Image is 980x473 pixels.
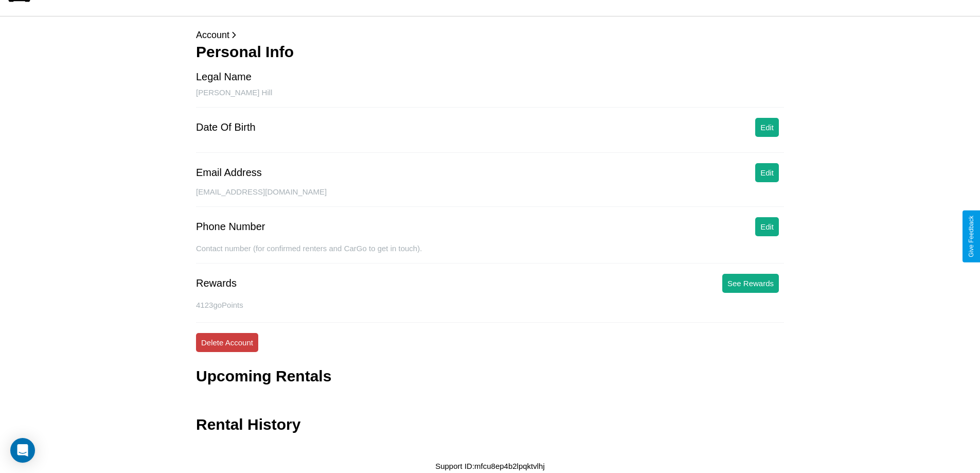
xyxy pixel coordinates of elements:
[10,438,35,463] div: Open Intercom Messenger
[196,27,784,43] p: Account
[196,221,265,233] div: Phone Number
[196,277,237,289] div: Rewards
[755,163,779,182] button: Edit
[196,121,256,133] div: Date Of Birth
[196,43,784,61] h3: Personal Info
[435,459,545,473] p: Support ID: mfcu8ep4b2lpqktvlhj
[196,167,262,179] div: Email Address
[196,416,300,433] h3: Rental History
[196,71,252,83] div: Legal Name
[196,333,258,352] button: Delete Account
[196,88,784,108] div: [PERSON_NAME] Hill
[196,244,784,264] div: Contact number (for confirmed renters and CarGo to get in touch).
[755,217,779,236] button: Edit
[196,298,784,312] p: 4123 goPoints
[722,274,779,293] button: See Rewards
[968,216,975,257] div: Give Feedback
[755,118,779,137] button: Edit
[196,187,784,207] div: [EMAIL_ADDRESS][DOMAIN_NAME]
[196,367,331,385] h3: Upcoming Rentals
